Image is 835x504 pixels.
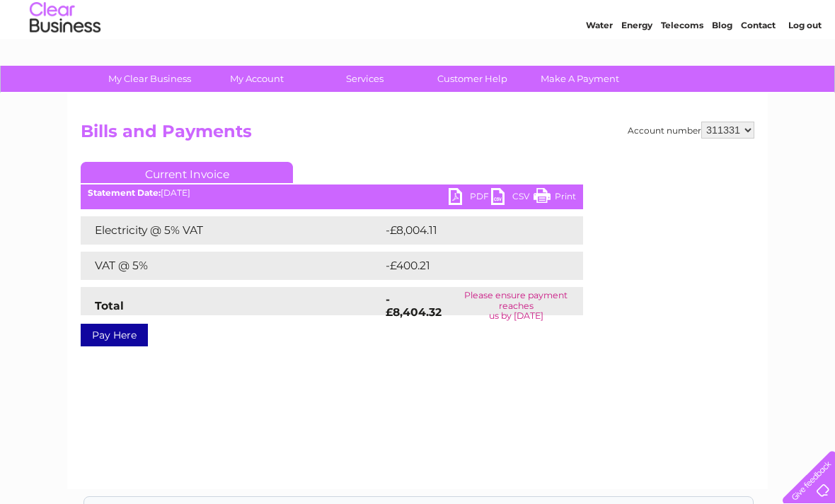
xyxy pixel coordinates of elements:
[586,60,613,71] a: Water
[81,162,293,183] a: Current Invoice
[621,60,652,71] a: Energy
[306,66,423,92] a: Services
[84,8,753,69] div: Clear Business is a trading name of Verastar Limited (registered in [GEOGRAPHIC_DATA] No. 3667643...
[81,188,583,198] div: [DATE]
[382,252,559,280] td: -£400.21
[199,66,316,92] a: My Account
[386,293,442,319] strong: -£8,404.32
[29,37,101,80] img: logo.png
[568,7,666,25] a: 0333 014 3131
[449,188,491,209] a: PDF
[712,60,732,71] a: Blog
[81,324,148,346] a: Pay Here
[628,122,754,139] div: Account number
[414,66,531,92] a: Customer Help
[534,188,576,209] a: Print
[88,187,161,198] b: Statement Date:
[95,299,124,312] strong: Total
[661,60,703,71] a: Telecoms
[382,216,561,245] td: -£8,004.11
[81,216,382,245] td: Electricity @ 5% VAT
[91,66,208,92] a: My Clear Business
[522,66,638,92] a: Make A Payment
[449,287,583,324] td: Please ensure payment reaches us by [DATE]
[741,60,776,71] a: Contact
[788,60,822,71] a: Log out
[81,252,382,280] td: VAT @ 5%
[491,188,534,209] a: CSV
[81,122,754,148] h2: Bills and Payments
